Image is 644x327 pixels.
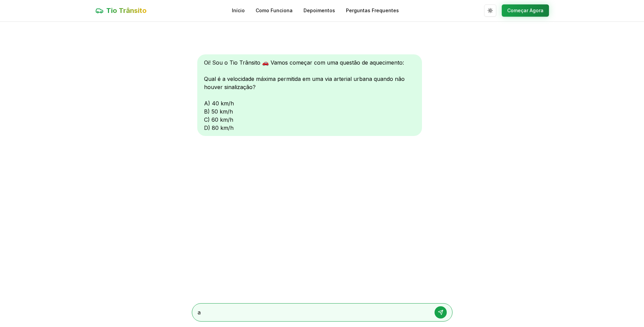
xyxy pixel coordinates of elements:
a: Tio Trânsito [95,6,147,15]
textarea: a [198,308,428,316]
button: Começar Agora [502,4,549,17]
span: Tio Trânsito [106,6,147,15]
a: Perguntas Frequentes [346,7,399,14]
a: Início [232,7,245,14]
div: Oi! Sou o Tio Trânsito 🚗 Vamos começar com uma questão de aquecimento: Qual é a velocidade máxima... [197,54,422,136]
a: Depoimentos [303,7,335,14]
a: Como Funciona [256,7,293,14]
